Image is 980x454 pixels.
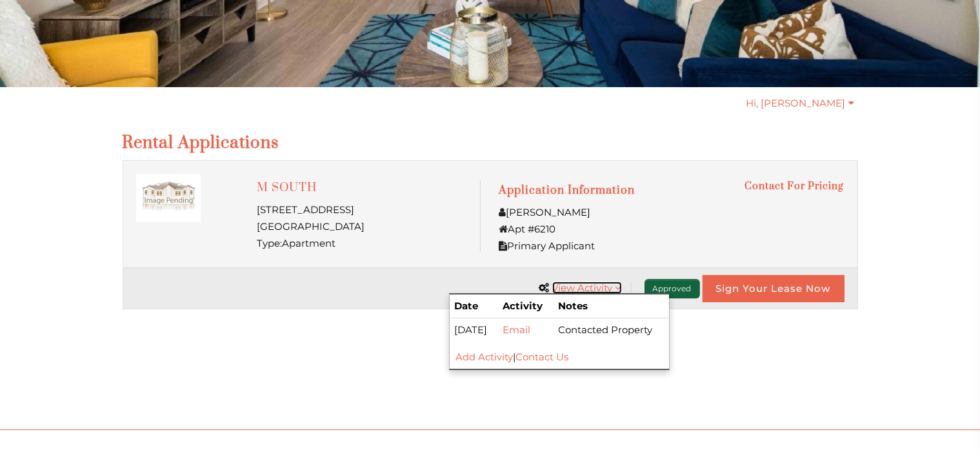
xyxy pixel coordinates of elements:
a: Sign Your Lease Now [703,275,845,302]
a: Hi, [PERSON_NAME] [743,97,858,110]
span: [PERSON_NAME] [499,206,591,218]
th: Activity [497,294,553,318]
a: M SOUTH [257,180,317,195]
a: Approved [645,279,700,298]
span: Apt #6210 [499,223,556,235]
span: Primary Applicant [499,240,595,252]
strong: Application Information [499,183,635,198]
span: View Activity [552,282,613,294]
td: Contacted Property [553,318,668,342]
h2: Rental applications [123,132,858,154]
div: | [450,346,669,369]
span: Type: [257,237,335,249]
span: [STREET_ADDRESS] [257,203,354,216]
a: Email [503,324,530,336]
td: [DATE] [450,318,497,342]
a: View Activity [552,282,622,294]
th: Date [450,294,497,318]
img: M South Community Thumbnail 1 [136,174,201,222]
span: Apartment [282,237,335,249]
span: [GEOGRAPHIC_DATA] [257,220,365,232]
a: Add Activity [456,351,514,363]
a: Contact Us [516,351,569,363]
h5: Contact for pricing [745,180,844,192]
th: Notes [553,294,668,318]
